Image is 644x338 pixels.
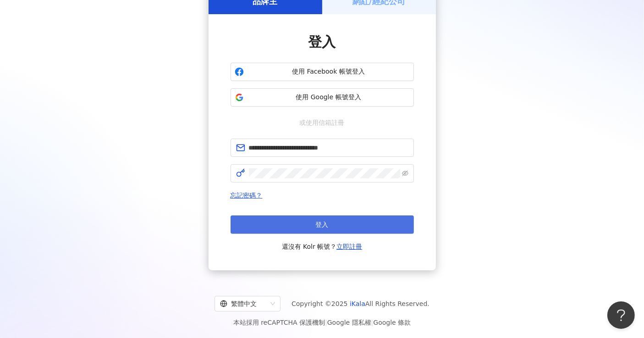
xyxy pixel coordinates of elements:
span: Copyright © 2025 All Rights Reserved. [292,298,429,309]
span: | [325,319,327,326]
span: 或使用信箱註冊 [293,118,351,128]
button: 使用 Google 帳號登入 [231,88,414,107]
a: Google 條款 [373,319,411,326]
a: iKala [350,300,365,307]
span: 本站採用 reCAPTCHA 保護機制 [233,317,411,328]
span: 還沒有 Kolr 帳號？ [282,241,363,252]
a: 立即註冊 [336,243,362,250]
span: eye-invisible [402,170,408,177]
button: 使用 Facebook 帳號登入 [231,63,414,81]
div: 繁體中文 [220,296,267,311]
span: 登入 [316,221,329,228]
a: 忘記密碼？ [231,192,263,199]
span: 使用 Facebook 帳號登入 [248,67,410,76]
button: 登入 [231,215,414,234]
span: 使用 Google 帳號登入 [248,93,410,102]
span: | [371,319,374,326]
span: 登入 [308,34,336,50]
a: Google 隱私權 [327,319,371,326]
iframe: Help Scout Beacon - Open [607,301,635,329]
